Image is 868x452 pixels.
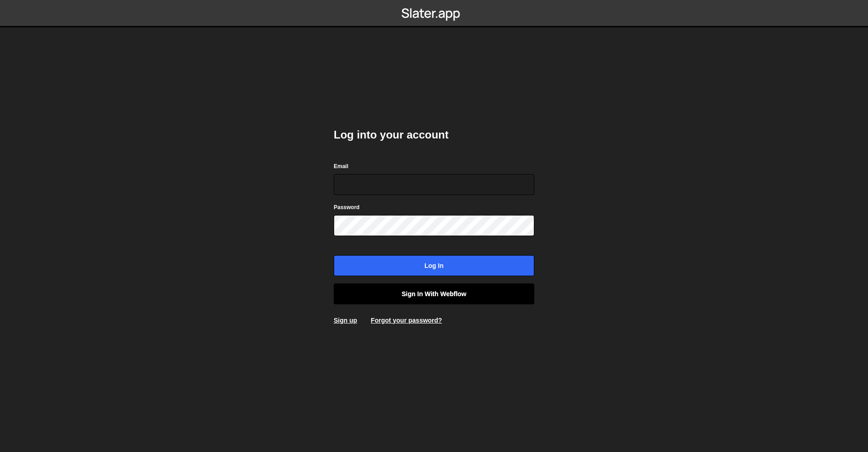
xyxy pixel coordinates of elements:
[334,283,534,304] a: Sign in with Webflow
[371,317,442,324] a: Forgot your password?
[334,203,360,212] label: Password
[334,128,534,142] h2: Log into your account
[334,162,348,171] label: Email
[334,255,534,276] input: Log in
[334,317,357,324] a: Sign up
